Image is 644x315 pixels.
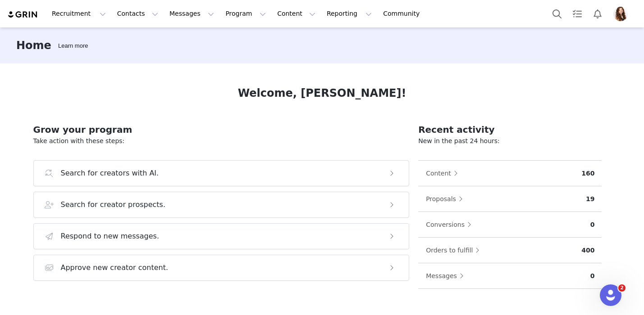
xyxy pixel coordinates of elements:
[33,136,410,146] p: Take action with these steps:
[567,4,587,24] a: Tasks
[238,85,406,101] h1: Welcome, [PERSON_NAME]!
[46,4,111,24] button: Recruitment
[321,4,377,24] button: Reporting
[16,37,51,54] h3: Home
[425,166,462,180] button: Content
[618,284,626,292] span: 2
[418,136,602,146] p: New in the past 24 hours:
[586,194,594,204] p: 19
[418,123,602,136] h2: Recent activity
[61,168,159,179] h3: Search for creators with AI.
[56,41,90,50] div: Tooltip anchor
[581,246,594,255] p: 400
[547,4,567,24] button: Search
[425,217,476,232] button: Conversions
[7,10,39,19] img: grin logo
[33,123,410,136] h2: Grow your program
[33,160,410,186] button: Search for creators with AI.
[600,284,621,306] iframe: Intercom live chat
[425,192,467,206] button: Proposals
[588,4,607,24] button: Notifications
[608,7,637,21] button: Profile
[581,169,594,178] p: 160
[112,4,164,24] button: Contacts
[33,223,410,249] button: Respond to new messages.
[378,4,429,24] a: Community
[590,271,595,281] p: 0
[425,243,484,257] button: Orders to fulfill
[425,269,468,283] button: Messages
[61,262,169,273] h3: Approve new creator content.
[33,255,410,281] button: Approve new creator content.
[164,4,219,24] button: Messages
[272,4,321,24] button: Content
[61,199,166,210] h3: Search for creator prospects.
[220,4,271,24] button: Program
[590,220,595,229] p: 0
[33,192,410,218] button: Search for creator prospects.
[613,7,628,21] img: 3a81e7dd-2763-43cb-b835-f4e8b5551fbf.jpg
[61,231,160,242] h3: Respond to new messages.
